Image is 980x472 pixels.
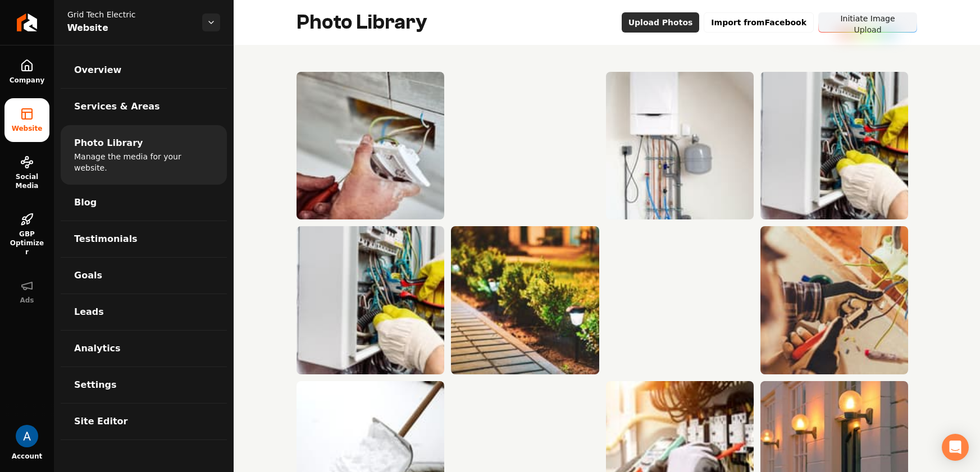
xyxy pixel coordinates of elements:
span: Social Media [4,172,49,190]
a: Goals [61,258,227,294]
button: Initiate Image Upload [818,12,917,33]
span: Goals [74,269,102,282]
span: Services & Areas [74,100,160,113]
a: GBP Optimizer [4,204,49,265]
span: Company [5,76,49,85]
img: Electrician using pliers to fix wiring inside an electrical panel with gloves on. [760,72,908,219]
button: Import fromFacebook [704,12,814,33]
h2: Photo Library [297,11,427,34]
img: Rebolt Logo [17,13,38,31]
span: Analytics [74,342,121,355]
span: Account [12,452,43,461]
a: Company [4,50,49,94]
div: Open Intercom Messenger [942,434,969,461]
span: Blog [74,196,97,209]
a: Leads [61,294,227,330]
a: Services & Areas [61,89,227,125]
span: Site Editor [74,415,127,428]
span: Overview [74,63,121,77]
span: Website [7,124,47,133]
button: Ads [4,270,49,314]
span: Grid Tech Electric [67,9,193,20]
span: Photo Library [74,136,143,150]
img: Hands using a screwdriver to work on electrical circuit breakers in a control panel. [606,226,754,374]
button: Upload Photos [622,12,700,33]
span: Settings [74,378,117,392]
img: Modern boiler system with pipes, valves, and pressure tank installed on a wall. [606,72,754,219]
a: Blog [61,185,227,221]
button: Open user button [16,425,38,447]
span: GBP Optimizer [4,230,49,256]
img: Electrician using a handheld meter on digital utility meters in a control panel. [451,72,599,219]
a: Testimonials [61,221,227,257]
span: Ads [15,296,38,305]
img: Solar pathway lights illuminate a garden walkway at night, enhancing outdoor aesthetics. [451,226,599,374]
span: Leads [74,305,104,319]
img: Electrician repairing wiring in a residential wall outlet with tools and colorful wires visible. [297,72,444,219]
img: Electrician wiring electrical connections with tools and gloves in a construction setting. [760,226,908,374]
span: Manage the media for your website. [74,151,213,173]
img: Electrician programing electrical panel with pliers and yellow gloves for safety. [297,226,444,374]
img: Andrew Magana [16,425,38,447]
a: Overview [61,52,227,88]
span: Website [67,20,193,36]
a: Social Media [4,146,49,199]
a: Settings [61,367,227,403]
a: Site Editor [61,404,227,439]
a: Analytics [61,331,227,366]
span: Testimonials [74,232,138,246]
